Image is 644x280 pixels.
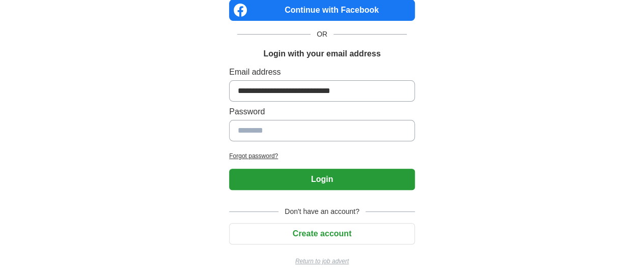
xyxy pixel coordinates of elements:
button: Create account [229,223,415,244]
h1: Login with your email address [263,48,380,60]
label: Email address [229,66,415,78]
a: Forgot password? [229,151,415,161]
span: OR [311,29,333,40]
label: Password [229,106,415,118]
button: Login [229,169,415,190]
a: Return to job advert [229,257,415,266]
span: Don't have an account? [278,206,366,217]
a: Create account [229,229,415,238]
